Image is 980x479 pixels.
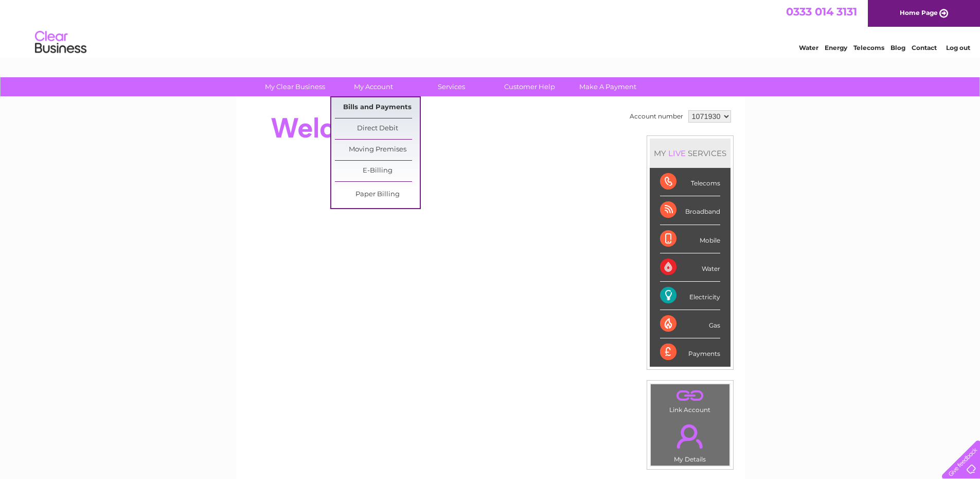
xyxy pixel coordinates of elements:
[912,44,937,52] a: Contact
[946,44,970,52] a: Log out
[799,44,818,52] a: Water
[487,77,572,96] a: Customer Help
[335,161,420,181] a: E-Billing
[34,27,87,58] img: logo.png
[660,338,720,366] div: Payments
[409,77,494,96] a: Services
[247,6,734,50] div: Clear Business is a trading name of Verastar Limited (registered in [GEOGRAPHIC_DATA] No. 3667643...
[335,140,420,160] a: Moving Premises
[335,118,420,139] a: Direct Debit
[825,44,847,52] a: Energy
[853,44,884,52] a: Telecoms
[660,168,720,196] div: Telecoms
[650,139,730,168] div: MY SERVICES
[660,282,720,310] div: Electricity
[565,77,650,96] a: Make A Payment
[660,196,720,225] div: Broadband
[253,77,337,96] a: My Clear Business
[666,148,688,158] div: LIVE
[660,225,720,253] div: Mobile
[660,253,720,282] div: Water
[653,418,727,454] a: .
[650,384,730,416] td: Link Account
[627,108,686,125] td: Account number
[335,97,420,118] a: Bills and Payments
[650,416,730,466] td: My Details
[653,387,727,405] a: .
[786,5,857,18] a: 0333 014 3131
[335,184,420,205] a: Paper Billing
[890,44,905,52] a: Blog
[660,310,720,338] div: Gas
[331,77,416,96] a: My Account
